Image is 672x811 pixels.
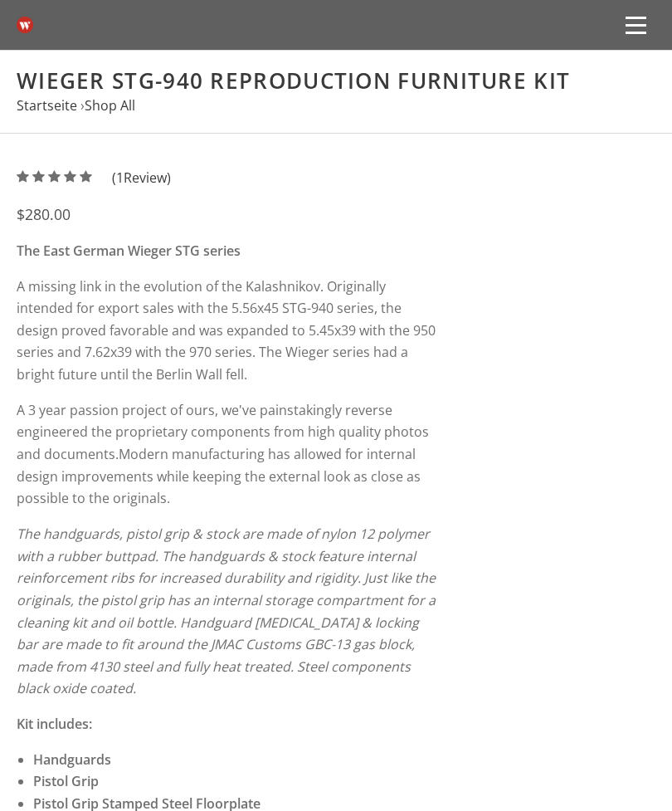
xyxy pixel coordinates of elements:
[33,750,111,769] strong: Handguards
[17,96,77,115] a: Startseite
[17,204,71,224] span: $280.00
[85,96,135,115] a: Shop All
[17,169,171,187] a: (1Review)
[112,167,171,189] span: ( Review)
[17,276,442,386] p: A missing link in the evolution of the Kalashnikov. Originally intended for export sales with the...
[116,169,124,187] span: 1
[17,399,442,510] p: A 3 year passion project of ours, we've painstakingly reverse engineered the proprietary componen...
[80,95,135,117] li: ›
[33,772,99,790] strong: Pistol Grip
[17,67,655,95] h1: Wieger STG-940 Reproduction Furniture Kit
[17,525,436,697] em: The handguards, pistol grip & stock are made of nylon 12 polymer with a rubber buttpad. The handg...
[17,242,241,260] strong: The East German Wieger STG series
[17,715,92,733] strong: Kit includes:
[17,445,421,507] span: Modern manufacturing has allowed for internal design improvements while keeping the external look...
